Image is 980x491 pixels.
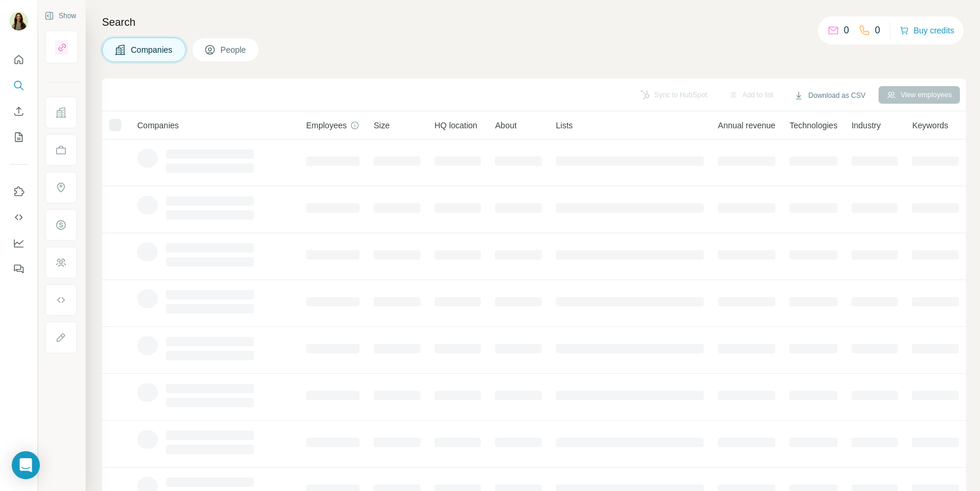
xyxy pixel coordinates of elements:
span: Technologies [789,120,837,131]
button: Use Surfe on LinkedIn [9,181,28,202]
button: Use Surfe API [9,207,28,228]
button: Quick start [9,49,28,70]
span: HQ location [435,120,477,131]
span: Keywords [912,120,948,131]
span: Companies [131,44,174,56]
button: Feedback [9,258,28,279]
button: Dashboard [9,233,28,254]
span: People [221,44,247,56]
span: Lists [556,120,573,131]
p: 0 [844,23,849,37]
button: My lists [9,127,28,148]
span: About [495,120,517,131]
span: Annual revenue [718,120,775,131]
button: Search [9,75,28,96]
div: Open Intercom Messenger [12,451,40,479]
button: Show [36,7,84,25]
p: 0 [875,23,880,37]
h4: Search [102,14,966,30]
span: Size [374,120,389,131]
button: Buy credits [900,22,954,39]
button: Enrich CSV [9,101,28,122]
button: Download as CSV [786,87,873,104]
span: Companies [137,120,179,131]
span: Employees [306,120,347,131]
img: Avatar [9,12,28,30]
span: Industry [852,120,881,131]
